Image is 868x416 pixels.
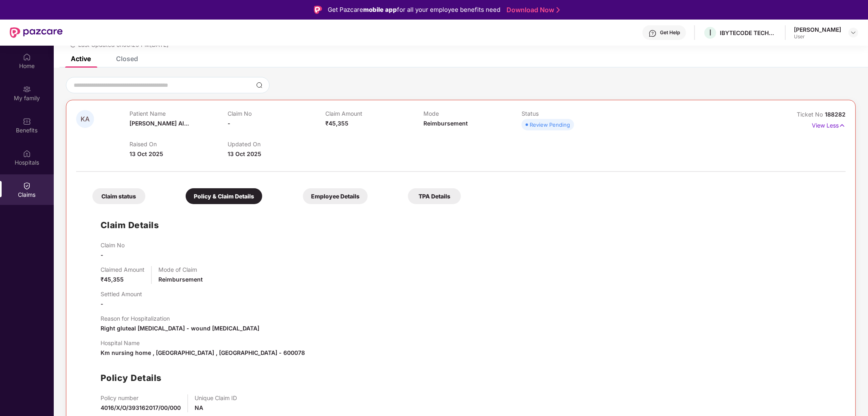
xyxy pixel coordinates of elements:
div: Policy & Claim Details [186,188,262,204]
img: svg+xml;base64,PHN2ZyBpZD0iSG9zcGl0YWxzIiB4bWxucz0iaHR0cDovL3d3dy53My5vcmcvMjAwMC9zdmciIHdpZHRoPS... [23,150,31,158]
div: [PERSON_NAME] [794,26,841,33]
img: svg+xml;base64,PHN2ZyB4bWxucz0iaHR0cDovL3d3dy53My5vcmcvMjAwMC9zdmciIHdpZHRoPSIxNyIgaGVpZ2h0PSIxNy... [839,121,846,130]
img: svg+xml;base64,PHN2ZyBpZD0iQ2xhaW0iIHhtbG5zPSJodHRwOi8vd3d3LnczLm9yZy8yMDAwL3N2ZyIgd2lkdGg9IjIwIi... [23,182,31,190]
img: svg+xml;base64,PHN2ZyB3aWR0aD0iMjAiIGhlaWdodD0iMjAiIHZpZXdCb3g9IjAgMCAyMCAyMCIgZmlsbD0ibm9uZSIgeG... [23,85,31,93]
p: View Less [812,119,846,130]
span: [PERSON_NAME] Al... [129,120,189,127]
img: Logo [314,6,322,14]
span: Reimbursement [423,120,468,127]
a: Download Now [506,6,557,14]
span: - [101,300,103,307]
span: - [228,120,230,127]
span: NA [195,404,203,411]
span: KA [81,116,90,123]
p: Hospital Name [101,339,305,346]
img: New Pazcare Logo [10,27,63,38]
span: ₹45,355 [325,120,349,127]
span: ₹45,355 [101,276,124,283]
img: svg+xml;base64,PHN2ZyBpZD0iQmVuZWZpdHMiIHhtbG5zPSJodHRwOi8vd3d3LnczLm9yZy8yMDAwL3N2ZyIgd2lkdGg9Ij... [23,117,31,125]
p: Status [522,110,620,117]
h1: Policy Details [101,371,162,385]
p: Claim No [228,110,326,117]
p: Updated On [228,141,326,147]
div: Employee Details [303,188,368,204]
span: 4016/X/O/393162017/00/000 [101,404,181,411]
img: svg+xml;base64,PHN2ZyBpZD0iSGVscC0zMngzMiIgeG1sbnM9Imh0dHA6Ly93d3cudzMub3JnLzIwMDAvc3ZnIiB3aWR0aD... [649,29,657,37]
div: Active [71,55,91,63]
span: I [709,28,711,37]
div: Review Pending [530,121,570,129]
p: Patient Name [129,110,228,117]
img: Stroke [557,6,560,14]
p: Claimed Amount [101,266,145,273]
span: Right gluteal [MEDICAL_DATA] - wound [MEDICAL_DATA] [101,325,259,332]
span: 188282 [825,111,846,118]
div: Get Help [660,29,680,36]
p: Settled Amount [101,291,142,297]
p: Claim No [101,242,125,249]
span: Km nursing home , [GEOGRAPHIC_DATA] , [GEOGRAPHIC_DATA] - 600078 [101,349,305,356]
img: svg+xml;base64,PHN2ZyBpZD0iSG9tZSIgeG1sbnM9Imh0dHA6Ly93d3cudzMub3JnLzIwMDAvc3ZnIiB3aWR0aD0iMjAiIG... [23,53,31,61]
p: Mode [423,110,522,117]
span: Reimbursement [158,276,203,283]
img: svg+xml;base64,PHN2ZyBpZD0iRHJvcGRvd24tMzJ4MzIiIHhtbG5zPSJodHRwOi8vd3d3LnczLm9yZy8yMDAwL3N2ZyIgd2... [850,29,857,36]
p: Reason for Hospitalization [101,315,259,322]
p: Unique Claim ID [195,394,237,401]
div: Closed [116,55,138,63]
span: Ticket No [797,111,825,118]
div: Get Pazcare for all your employee benefits need [328,5,500,15]
span: - [101,251,103,258]
div: User [794,33,841,40]
strong: mobile app [363,6,397,13]
span: 13 Oct 2025 [129,150,163,157]
h1: Claim Details [101,218,159,232]
img: svg+xml;base64,PHN2ZyBpZD0iU2VhcmNoLTMyeDMyIiB4bWxucz0iaHR0cDovL3d3dy53My5vcmcvMjAwMC9zdmciIHdpZH... [256,82,263,88]
div: IBYTECODE TECHNOLOGIES PRIVATE LIMITED [720,29,777,37]
p: Claim Amount [325,110,423,117]
div: TPA Details [408,188,461,204]
p: Raised On [129,141,228,147]
div: Claim status [92,188,145,204]
p: Policy number [101,394,181,401]
span: 13 Oct 2025 [228,150,261,157]
p: Mode of Claim [158,266,203,273]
